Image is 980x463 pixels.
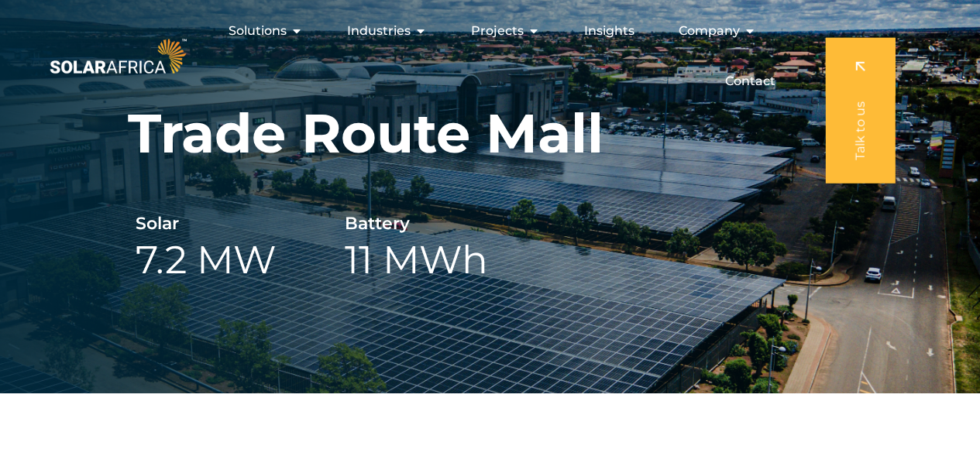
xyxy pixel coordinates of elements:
[345,213,410,235] h6: Battery
[190,15,788,97] nav: Menu
[136,213,179,235] h6: Solar
[584,22,634,40] a: Insights
[471,22,524,40] span: Projects
[190,15,788,97] div: Menu Toggle
[347,22,411,40] span: Industries
[679,22,740,40] span: Company
[229,22,287,40] span: Solutions
[725,72,775,91] a: Contact
[128,101,603,166] h1: Trade Route Mall
[136,235,277,285] h2: 7.2 MW
[345,235,488,285] h2: 11 MWh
